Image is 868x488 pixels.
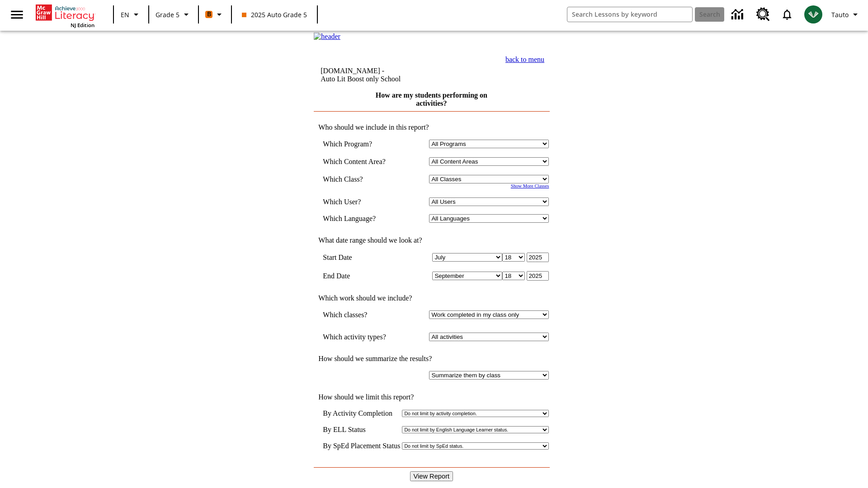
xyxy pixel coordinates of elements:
[726,2,751,27] a: Data Center
[511,183,549,188] a: Show More Classes
[323,158,386,165] nobr: Which Content Area?
[804,5,822,23] img: avatar image
[775,3,799,26] a: Notifications
[314,33,340,41] img: header
[152,6,195,23] button: Grade: Grade 5, Select a grade
[202,6,228,23] button: Boost Class color is orange. Change class color
[323,271,399,281] td: End Date
[71,22,94,28] span: NJ Edition
[321,75,401,83] nobr: Auto Lit Boost only School
[505,56,544,63] a: back to menu
[323,333,399,341] td: Which activity types?
[323,442,400,450] td: By SpEd Placement Status
[567,7,692,22] input: search field
[121,10,129,19] span: EN
[376,91,487,107] a: How are my students performing on activities?
[242,10,307,19] span: 2025 Auto Grade 5
[314,123,549,131] td: Who should we include in this report?
[410,471,453,481] input: View Report
[314,236,549,244] td: What date range should we look at?
[314,355,549,363] td: How should we summarize the results?
[4,1,30,28] button: Open side menu
[323,253,399,262] td: Start Date
[117,6,146,23] button: Language: EN, Select a language
[323,197,399,206] td: Which User?
[323,426,400,434] td: By ELL Status
[156,10,179,19] span: Grade 5
[799,3,828,26] button: Select a new avatar
[323,409,400,418] td: By Activity Completion
[323,310,399,319] td: Which classes?
[314,294,549,302] td: Which work should we include?
[831,10,849,19] span: Tauto
[323,175,399,183] td: Which Class?
[314,393,549,401] td: How should we limit this report?
[207,9,211,20] span: B
[751,2,775,27] a: Resource Center, Will open in new tab
[828,6,864,23] button: Profile/Settings
[36,3,94,28] div: Home
[321,67,458,83] td: [DOMAIN_NAME] -
[323,140,399,148] td: Which Program?
[323,214,399,223] td: Which Language?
